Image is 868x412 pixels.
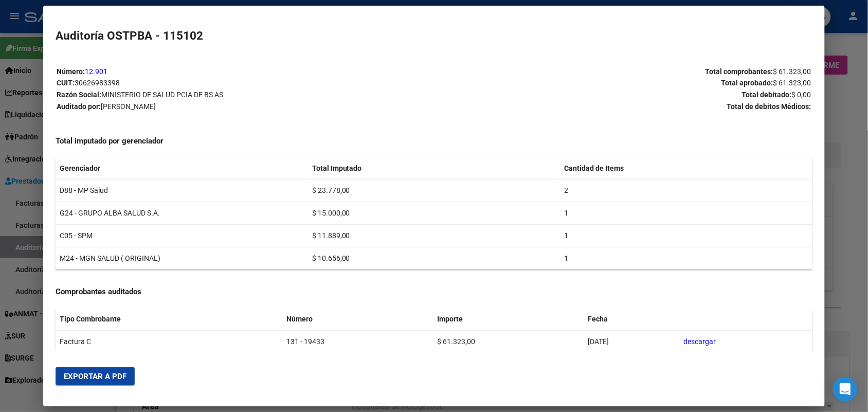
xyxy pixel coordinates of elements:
td: [DATE] [584,330,680,353]
a: descargar [684,337,716,346]
th: Fecha [584,308,680,330]
span: 30626983398 [75,79,120,87]
td: 1 [560,224,812,247]
td: $ 10.656,00 [308,247,560,270]
th: Tipo Combrobante [56,308,282,330]
a: 12.901 [85,67,107,76]
div: Open Intercom Messenger [833,377,858,402]
td: G24 - GRUPO ALBA SALUD S.A. [56,202,308,225]
td: 2 [560,180,812,202]
h4: Comprobantes auditados [56,286,812,298]
h2: Auditoría OSTPBA - 115102 [56,27,812,45]
span: $ 61.323,00 [773,79,811,87]
p: Total de debitos Médicos: [435,101,811,113]
th: Total Imputado [308,157,560,180]
td: $ 15.000,00 [308,202,560,225]
th: Número [282,308,433,330]
p: Total comprobantes: [435,66,811,78]
span: $ 0,00 [792,91,811,99]
td: 1 [560,202,812,225]
td: M24 - MGN SALUD ( ORIGINAL) [56,247,308,270]
h4: Total imputado por gerenciador [56,135,812,147]
td: C05 - SPM [56,224,308,247]
p: Razón Social: [57,89,433,101]
td: D88 - MP Salud [56,180,308,202]
th: Cantidad de Items [560,157,812,180]
span: Exportar a PDF [64,372,126,381]
th: Gerenciador [56,157,308,180]
p: Total debitado: [435,89,811,101]
span: [PERSON_NAME] [101,102,156,111]
td: 131 - 19433 [282,330,433,353]
p: Total aprobado: [435,77,811,89]
td: $ 11.889,00 [308,224,560,247]
span: MINISTERIO DE SALUD PCIA DE BS AS [101,91,223,99]
span: $ 61.323,00 [773,67,811,76]
p: Número: [57,66,433,78]
td: Factura C [56,330,282,353]
th: Importe [433,308,584,330]
td: 1 [560,247,812,270]
button: Exportar a PDF [56,367,135,386]
p: CUIT: [57,77,433,89]
p: Auditado por: [57,101,433,113]
td: $ 61.323,00 [433,330,584,353]
td: $ 23.778,00 [308,180,560,202]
